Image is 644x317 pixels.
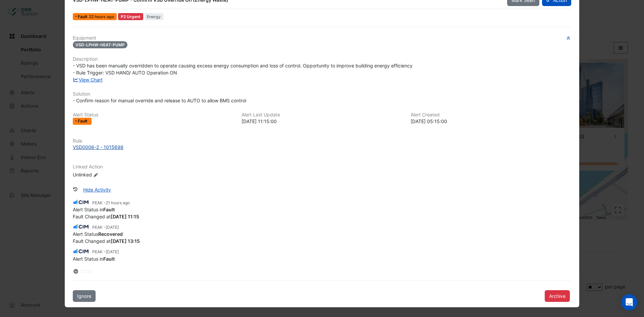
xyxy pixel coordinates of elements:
span: Alert Status in [73,256,115,262]
span: Energy [145,13,164,20]
strong: 2025-09-27 13:15:00 [111,238,140,244]
fa-layers: More [73,269,79,274]
span: Ignore [77,293,91,299]
span: Alert Status [73,231,123,237]
button: Hide Activity [79,184,115,196]
strong: Fault [103,207,115,212]
span: Fault [78,15,89,19]
span: - Confirm reason for manual override and release to AUTO to allow BMS control [73,98,246,103]
button: Archive [545,290,570,302]
small: PEAK - [92,200,130,206]
button: Ignore [73,290,96,302]
div: P2 Urgent [118,13,143,20]
span: Alert Status in [73,207,115,212]
span: Sun 28-Sep-2025 11:15 BST [89,14,114,19]
div: [DATE] 05:15:00 [411,118,571,125]
span: Fault [78,119,89,123]
img: CIM [73,223,90,230]
span: VSD-LPHW-HEAT-PUMP [73,41,127,48]
fa-icon: Edit Linked Action [93,172,98,177]
span: 2025-09-28 12:25:32 [106,200,130,205]
h6: Alert Created [411,112,571,118]
div: [DATE] 11:15:00 [241,118,402,125]
div: Unlinked [73,171,153,178]
div: VSD0006-2 - 1015698 [73,144,123,151]
h6: Rule [73,138,571,144]
small: PEAK - [92,224,119,230]
h6: Equipment [73,35,571,41]
span: Fault Changed at [73,238,140,244]
span: - VSD has been manually overridden to operate causing excess energy consumption and loss of contr... [73,63,414,75]
a: VSD0006-2 - 1015698 [73,144,571,151]
h6: Description [73,56,571,62]
div: Open Intercom Messenger [621,294,637,310]
h6: Alert Last Update [241,112,402,118]
strong: 2025-09-28 11:15:00 [111,214,139,219]
span: 2025-09-27 14:00:20 [106,225,119,230]
a: View Chart [73,77,103,83]
img: CIM [73,199,90,206]
strong: Fault [103,256,115,262]
h6: Linked Action [73,164,571,170]
strong: Recovered [98,231,123,237]
small: PEAK - [92,249,119,255]
span: 2025-09-27 07:47:20 [106,249,119,254]
img: CIM [73,248,90,255]
span: Fault Changed at [73,214,139,219]
h6: Alert Status [73,112,233,118]
h6: Solution [73,91,571,97]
